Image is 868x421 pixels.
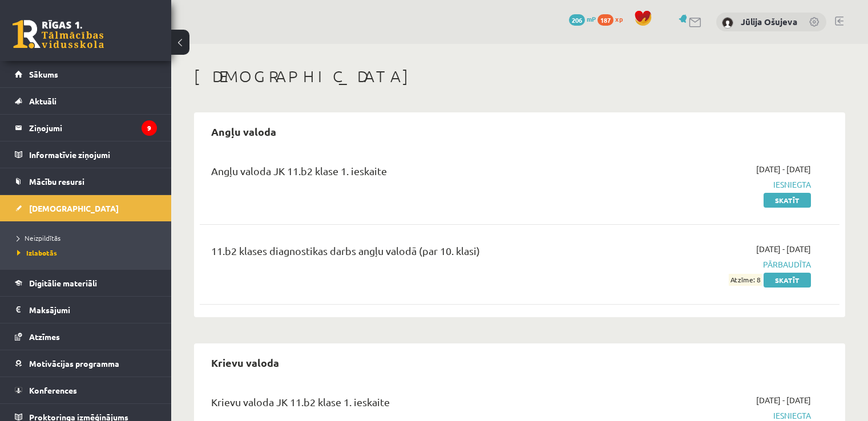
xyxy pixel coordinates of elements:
[15,195,157,221] a: [DEMOGRAPHIC_DATA]
[15,350,157,377] a: Motivācijas programma
[15,297,157,323] a: Maksājumi
[29,203,119,213] span: [DEMOGRAPHIC_DATA]
[15,115,157,141] a: Ziņojumi9
[200,118,288,145] h2: Angļu valoda
[29,331,60,342] span: Atzīmes
[15,88,157,114] a: Aktuāli
[211,243,605,264] div: 11.b2 klases diagnostikas darbs angļu valodā (par 10. klasi)
[211,163,605,184] div: Angļu valoda JK 11.b2 klase 1. ieskaite
[17,233,160,243] a: Neizpildītās
[623,258,811,270] span: Pārbaudīta
[15,61,157,87] a: Sākums
[764,273,811,288] a: Skatīt
[615,14,623,23] span: xp
[741,16,797,27] a: Jūlija Ošujeva
[15,168,157,195] a: Mācību resursi
[29,297,157,323] legend: Maksājumi
[597,14,613,26] span: 187
[29,141,157,168] legend: Informatīvie ziņojumi
[587,14,596,23] span: mP
[142,120,157,136] i: 9
[17,248,57,257] span: Izlabotās
[29,385,77,395] span: Konferences
[29,69,58,79] span: Sākums
[29,176,84,187] span: Mācību resursi
[194,67,845,86] h1: [DEMOGRAPHIC_DATA]
[722,17,733,29] img: Jūlija Ošujeva
[15,141,157,168] a: Informatīvie ziņojumi
[729,274,762,286] span: Atzīme: 8
[756,243,811,255] span: [DATE] - [DATE]
[15,377,157,403] a: Konferences
[597,14,628,23] a: 187 xp
[29,115,157,141] legend: Ziņojumi
[29,96,56,106] span: Aktuāli
[17,248,160,258] a: Izlabotās
[15,323,157,350] a: Atzīmes
[211,394,605,415] div: Krievu valoda JK 11.b2 klase 1. ieskaite
[756,394,811,406] span: [DATE] - [DATE]
[15,270,157,296] a: Digitālie materiāli
[13,20,104,48] a: Rīgas 1. Tālmācības vidusskola
[569,14,596,23] a: 206 mP
[17,233,60,242] span: Neizpildītās
[764,193,811,208] a: Skatīt
[569,14,585,26] span: 206
[200,349,290,376] h2: Krievu valoda
[756,163,811,175] span: [DATE] - [DATE]
[29,278,97,288] span: Digitālie materiāli
[29,358,119,369] span: Motivācijas programma
[623,179,811,191] span: Iesniegta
